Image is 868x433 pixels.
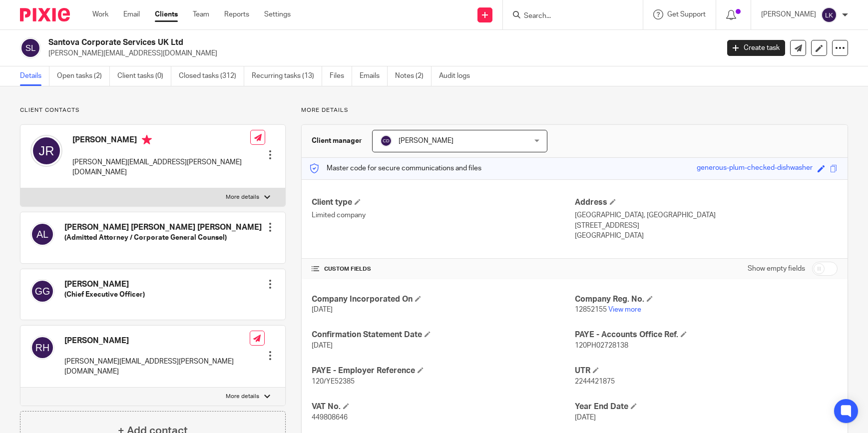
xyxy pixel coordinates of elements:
[72,135,250,147] h4: [PERSON_NAME]
[380,135,392,147] img: svg%3E
[575,294,838,305] h4: Company Reg. No.
[301,106,848,114] p: More details
[72,157,250,178] p: [PERSON_NAME][EMAIL_ADDRESS][PERSON_NAME][DOMAIN_NAME]
[761,9,816,19] p: [PERSON_NAME]
[575,402,838,412] h4: Year End Date
[575,330,838,340] h4: PAYE - Accounts Office Ref.
[57,66,110,86] a: Open tasks (2)
[312,294,574,305] h4: Company Incorporated On
[312,197,574,208] h4: Client type
[264,9,291,19] a: Settings
[252,66,322,86] a: Recurring tasks (13)
[575,378,615,385] span: 2244421875
[748,264,805,274] label: Show empty fields
[523,12,613,21] input: Search
[575,306,607,313] span: 12852155
[64,222,262,233] h4: [PERSON_NAME] [PERSON_NAME] [PERSON_NAME]
[20,8,70,21] img: Pixie
[92,9,108,19] a: Work
[312,414,348,421] span: 449808646
[821,7,837,23] img: svg%3E
[312,210,574,220] p: Limited company
[20,37,41,58] img: svg%3E
[226,393,259,401] p: More details
[226,193,259,201] p: More details
[20,66,49,86] a: Details
[117,66,171,86] a: Client tasks (0)
[179,66,244,86] a: Closed tasks (312)
[667,11,706,18] span: Get Support
[64,279,145,290] h4: [PERSON_NAME]
[575,210,838,220] p: [GEOGRAPHIC_DATA], [GEOGRAPHIC_DATA]
[575,366,838,376] h4: UTR
[30,279,54,303] img: svg%3E
[697,163,813,174] div: generous-plum-checked-dishwasher
[48,48,712,58] p: [PERSON_NAME][EMAIL_ADDRESS][DOMAIN_NAME]
[312,306,333,313] span: [DATE]
[309,163,481,173] p: Master code for secure communications and files
[360,66,388,86] a: Emails
[64,357,250,377] p: [PERSON_NAME][EMAIL_ADDRESS][PERSON_NAME][DOMAIN_NAME]
[575,342,628,349] span: 120PH02728138
[575,197,838,208] h4: Address
[575,231,838,241] p: [GEOGRAPHIC_DATA]
[30,222,54,246] img: svg%3E
[330,66,352,86] a: Files
[30,336,54,360] img: svg%3E
[193,9,209,19] a: Team
[224,9,249,19] a: Reports
[312,330,574,340] h4: Confirmation Statement Date
[30,135,62,167] img: svg%3E
[142,135,152,145] i: Primary
[312,342,333,349] span: [DATE]
[575,221,838,231] p: [STREET_ADDRESS]
[439,66,477,86] a: Audit logs
[155,9,178,19] a: Clients
[575,414,596,421] span: [DATE]
[395,66,432,86] a: Notes (2)
[312,265,574,273] h4: CUSTOM FIELDS
[399,137,453,144] span: [PERSON_NAME]
[312,136,362,146] h3: Client manager
[64,336,250,346] h4: [PERSON_NAME]
[608,306,641,313] a: View more
[64,233,262,243] h5: (Admitted Attorney / Corporate General Counsel)
[64,290,145,300] h5: (Chief Executive Officer)
[312,378,355,385] span: 120/YE52385
[123,9,140,19] a: Email
[312,366,574,376] h4: PAYE - Employer Reference
[312,402,574,412] h4: VAT No.
[48,37,579,48] h2: Santova Corporate Services UK Ltd
[727,40,785,56] a: Create task
[20,106,286,114] p: Client contacts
